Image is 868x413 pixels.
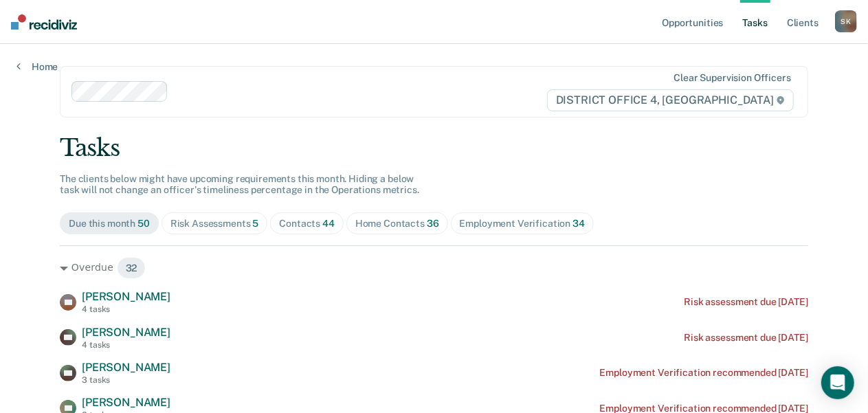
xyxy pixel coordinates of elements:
div: 3 tasks [82,375,170,385]
span: The clients below might have upcoming requirements this month. Hiding a below task will not chang... [60,173,419,196]
div: Contacts [279,218,335,230]
div: Due this month [69,218,150,230]
span: [PERSON_NAME] [82,290,170,303]
span: DISTRICT OFFICE 4, [GEOGRAPHIC_DATA] [547,89,794,111]
a: Home [16,60,58,73]
div: Clear supervision officers [674,72,790,84]
div: S K [835,10,857,32]
div: Home Contacts [355,218,439,230]
span: 34 [572,218,585,229]
div: Employment Verification [460,218,585,230]
span: 36 [427,218,439,229]
div: 4 tasks [82,304,170,314]
div: Risk Assessments [170,218,259,230]
div: Tasks [60,134,808,162]
div: Risk assessment due [DATE] [684,296,808,308]
div: Risk assessment due [DATE] [684,332,808,344]
span: [PERSON_NAME] [82,361,170,374]
div: Open Intercom Messenger [821,366,854,399]
span: 50 [137,218,150,229]
img: Recidiviz [11,14,77,30]
span: [PERSON_NAME] [82,326,170,339]
span: 5 [252,218,258,229]
div: Overdue 32 [60,257,808,279]
div: Employment Verification recommended [DATE] [600,367,808,379]
span: 44 [322,218,335,229]
div: 4 tasks [82,340,170,350]
span: [PERSON_NAME] [82,396,170,409]
button: SK [835,10,857,32]
span: 32 [117,257,146,279]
